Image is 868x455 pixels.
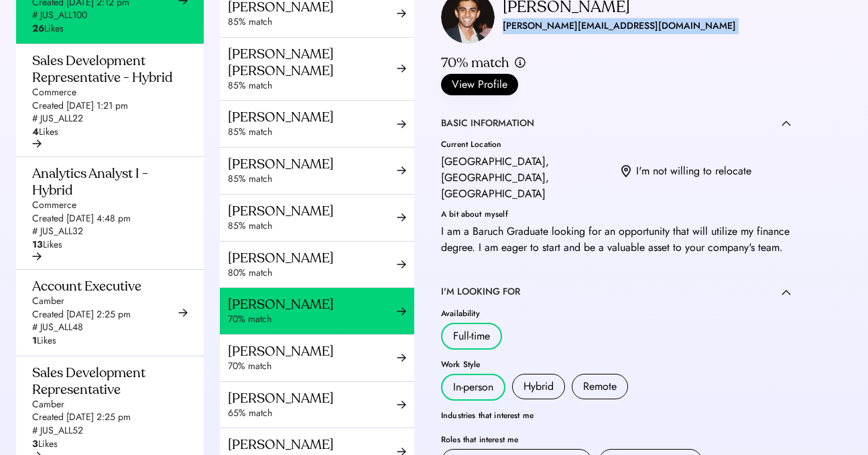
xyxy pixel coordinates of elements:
[32,9,87,22] div: # JUS_ALL100
[397,307,406,316] img: arrow-right-black.svg
[503,18,736,34] div: [PERSON_NAME][EMAIL_ADDRESS][DOMAIN_NAME]
[228,46,397,79] div: [PERSON_NAME] [PERSON_NAME]
[228,296,397,313] div: [PERSON_NAME]
[441,360,791,368] div: Work Style
[32,437,38,450] strong: 3
[32,21,44,35] strong: 26
[441,436,791,444] div: Roles that interest me
[228,436,397,453] div: [PERSON_NAME]
[32,321,83,334] div: # JUS_ALL48
[228,125,397,139] div: 85% match
[32,225,83,238] div: # JUS_ALL32
[32,199,76,212] div: Commerce
[228,109,397,125] div: [PERSON_NAME]
[32,424,83,438] div: # JUS_ALL52
[441,210,791,218] div: A bit about myself
[441,411,791,419] div: Industries that interest me
[441,223,791,256] div: I am a Baruch Graduate looking for an opportunity that will utilize my finance degree. I am eager...
[32,295,64,308] div: Camber
[32,398,64,411] div: Camber
[32,438,58,451] div: Likes
[32,238,43,251] strong: 13
[32,308,131,321] div: Created [DATE] 2:25 pm
[453,379,493,395] div: In-person
[228,360,397,373] div: 70% match
[32,252,42,261] img: arrow-right-black.svg
[32,139,42,148] img: arrow-right-black.svg
[228,250,397,266] div: [PERSON_NAME]
[228,172,397,186] div: 85% match
[397,64,406,73] img: arrow-right-black.svg
[523,378,554,395] div: Hybrid
[32,125,39,138] strong: 4
[441,285,520,299] div: I'M LOOKING FOR
[228,343,397,360] div: [PERSON_NAME]
[228,79,397,93] div: 85% match
[32,334,37,347] strong: 1
[32,22,64,36] div: Likes
[397,213,406,222] img: arrow-right-black.svg
[397,166,406,175] img: arrow-right-black.svg
[621,165,631,179] img: location.svg
[228,390,397,407] div: [PERSON_NAME]
[32,112,83,125] div: # JUS_ALL22
[453,328,490,344] div: Full-time
[583,378,617,395] div: Remote
[514,56,526,69] img: info.svg
[441,154,611,202] div: [GEOGRAPHIC_DATA], [GEOGRAPHIC_DATA], [GEOGRAPHIC_DATA]
[441,309,791,317] div: Availability
[32,165,180,199] div: Analytics Analyst I - Hybrid
[32,278,141,295] div: Account Executive
[228,407,397,420] div: 65% match
[32,212,131,225] div: Created [DATE] 4:48 pm
[397,353,406,362] img: arrow-right-black.svg
[228,266,397,280] div: 80% match
[32,86,76,99] div: Commerce
[782,289,791,295] img: caret-up.svg
[32,125,58,139] div: Likes
[32,238,62,252] div: Likes
[441,74,518,95] button: View Profile
[228,15,397,29] div: 85% match
[636,163,751,179] div: I'm not willing to relocate
[441,140,611,148] div: Current Location
[32,411,131,424] div: Created [DATE] 2:25 pm
[397,260,406,269] img: arrow-right-black.svg
[441,54,509,71] div: 70% match
[32,99,128,113] div: Created [DATE] 1:21 pm
[228,203,397,219] div: [PERSON_NAME]
[32,334,56,348] div: Likes
[228,156,397,172] div: [PERSON_NAME]
[441,117,534,130] div: BASIC INFORMATION
[397,9,406,18] img: arrow-right-black.svg
[397,400,406,409] img: arrow-right-black.svg
[32,52,180,86] div: Sales Development Representative - Hybrid
[782,120,791,126] img: caret-up.svg
[228,313,397,326] div: 70% match
[397,119,406,129] img: arrow-right-black.svg
[32,364,180,398] div: Sales Development Representative
[228,219,397,233] div: 85% match
[178,308,188,317] img: arrow-right-black.svg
